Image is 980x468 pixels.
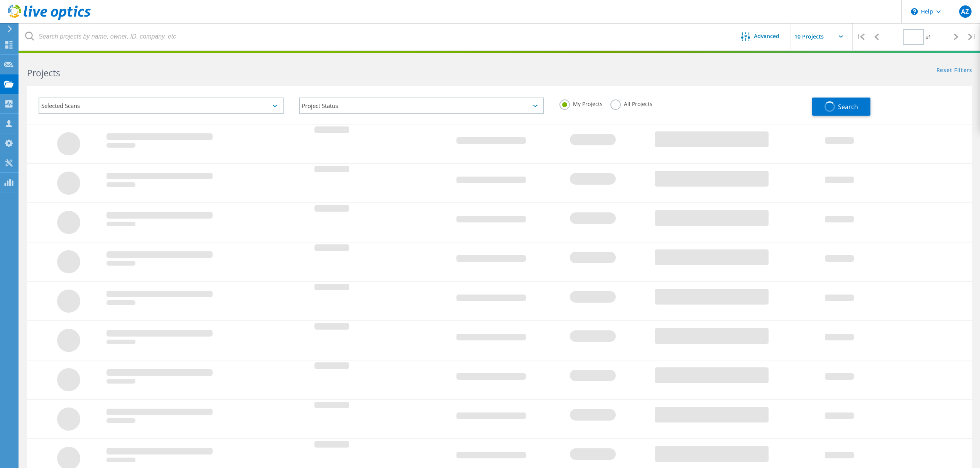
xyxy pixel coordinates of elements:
span: AZ [961,8,969,15]
b: Projects [27,67,60,79]
label: My Projects [559,99,603,107]
label: All Projects [610,99,652,107]
button: Search [812,98,870,116]
a: Reset Filters [936,67,972,74]
div: | [964,23,980,51]
div: Project Status [299,98,544,114]
svg: \n [911,8,918,15]
div: Selected Scans [39,98,284,114]
span: Advanced [754,34,779,39]
input: Search projects by name, owner, ID, company, etc [19,23,730,50]
span: Search [838,103,858,111]
span: of [926,34,930,40]
div: | [853,23,868,51]
a: Live Optics Dashboard [8,16,91,22]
